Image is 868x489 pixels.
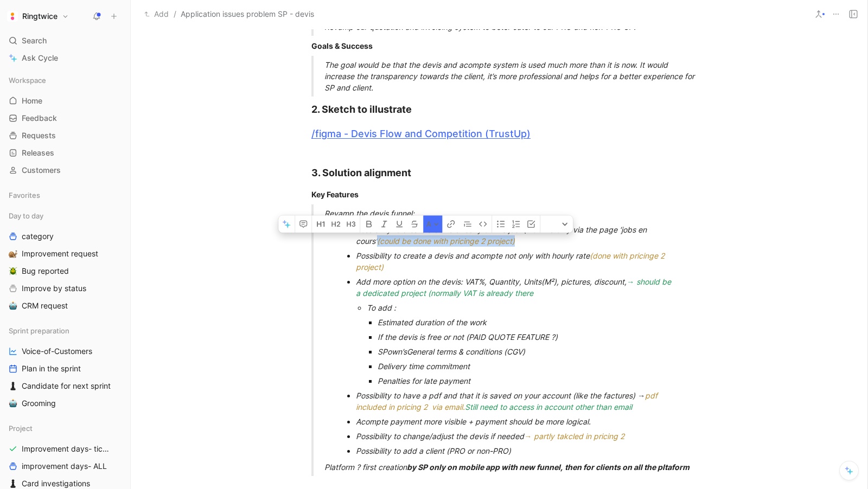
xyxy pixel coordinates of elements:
a: 🤖Grooming [4,395,126,411]
div: Workspace [4,72,126,88]
span: Sprint preparation [9,325,69,336]
span: Bug reported [22,266,69,276]
img: 🐌 [9,249,17,258]
strong: Key Features [311,190,359,199]
a: category [4,228,126,244]
span: → partly takcled in pricing 2 [524,432,624,441]
a: improvement days- ALL [4,458,126,474]
a: Improve by status [4,280,126,297]
div: Possibility to change/adjust the devis if needed [356,430,679,442]
strong: 2. Sketch to illustrate [311,104,412,115]
div: The goal would be that the devis and acompte system is used much more than it is now. It would in... [324,59,700,93]
span: Project [9,423,33,434]
a: ♟️Candidate for next sprint [4,378,126,394]
span: by SP only on mobile app with new funnel, [407,462,563,472]
span: Still need to access in account other than email [465,402,632,411]
div: Possibility to have a pdf and that it is saved on your account (like the factures) → [356,390,679,413]
span: CRM request [22,300,68,311]
img: 🪲 [9,267,17,275]
span: Card investigations [22,478,90,489]
a: 🤖CRM request [4,298,126,314]
span: (could be done with pricinge 2 project) [377,236,515,246]
span: Feedback [22,113,57,124]
a: 🐌Improvement request [4,246,126,262]
button: ♟️ [7,379,20,393]
span: Favorites [9,190,40,201]
div: General terms & conditions (CGV) [378,346,679,357]
img: ♟️ [9,479,17,488]
span: Search [22,34,47,47]
div: Search [4,33,126,49]
div: Revamp the devis funnel: [324,208,700,219]
div: Day to day [4,208,126,224]
a: 🪲Bug reported [4,263,126,279]
span: Grooming [22,398,56,409]
span: Improve by status [22,283,86,294]
strong: 3. Solution alignment [311,167,411,178]
div: Sprint preparation [4,323,126,339]
button: 🤖 [7,299,20,312]
span: category [22,231,54,242]
span: / [174,8,176,21]
span: Candidate for next sprint [22,381,111,391]
span: Voice-of-Customers [22,346,92,357]
span: then for clients on all the pltaform [565,462,690,472]
span: Requests [22,130,56,141]
span: Releases [22,147,54,158]
span: Day to day [9,210,43,221]
span: Plan in the sprint [22,363,81,374]
span: improvement days- ALL [22,461,107,472]
img: 🤖 [9,301,17,310]
a: Plan in the sprint [4,361,126,377]
button: RingtwiceRingtwice [4,9,72,24]
div: Possibility to add a client (PRO or non-PRO) [356,445,679,456]
a: Improvement days- tickets ready [4,441,126,457]
span: (M²) [541,277,557,286]
span: SPown’s [378,347,407,356]
button: 🤖 [7,397,20,410]
div: Project [4,420,126,436]
div: Add more option on the devis: VAT%, Quantity, Units , pictures, discount, [356,276,679,299]
img: 🤖 [9,399,17,408]
span: Application issues problem SP - devis [181,8,314,21]
a: Ask Cycle [4,50,126,66]
div: Sprint preparationVoice-of-CustomersPlan in the sprint♟️Candidate for next sprint🤖Grooming [4,323,126,411]
span: Improvement request [22,248,98,259]
a: Home [4,93,126,109]
span: Estimated duration of the work [378,318,487,327]
a: /figma - Devis Flow and Competition (TrustUp) [311,128,531,139]
div: Possibility to create a devis directly on the job. (Now it’s only via the page ‘jobs en cours’ [356,224,679,247]
div: Day to daycategory🐌Improvement request🪲Bug reportedImprove by status🤖CRM request [4,208,126,314]
div: Possibility to create a devis and acompte not only with hourly rate [356,250,679,273]
a: Customers [4,162,126,178]
span: Platform ? first creation [324,462,407,472]
button: 🐌 [7,247,20,260]
a: Requests [4,127,126,144]
div: Penalties for late payment [378,375,679,387]
a: Feedback [4,110,126,126]
div: Favorites [4,187,126,203]
div: Delivery time commitment [378,361,679,372]
h1: Ringtwice [22,11,58,21]
img: ♟️ [9,382,17,390]
div: Acompte payment more visible + payment should be more logical. [356,416,679,427]
img: Ringtwice [7,11,18,22]
span: If the devis is free or not (PAID QUOTE FEATURE ?) [378,332,558,342]
strong: Goals & Success [311,41,373,50]
span: Improvement days- tickets ready [22,443,113,454]
span: Ask Cycle [22,52,58,65]
a: Voice-of-Customers [4,343,126,359]
span: Customers [22,165,61,176]
button: 🪲 [7,265,20,278]
div: To add : [367,302,679,313]
button: Add [142,8,171,21]
span: Workspace [9,75,46,86]
a: Releases [4,145,126,161]
span: Home [22,95,42,106]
